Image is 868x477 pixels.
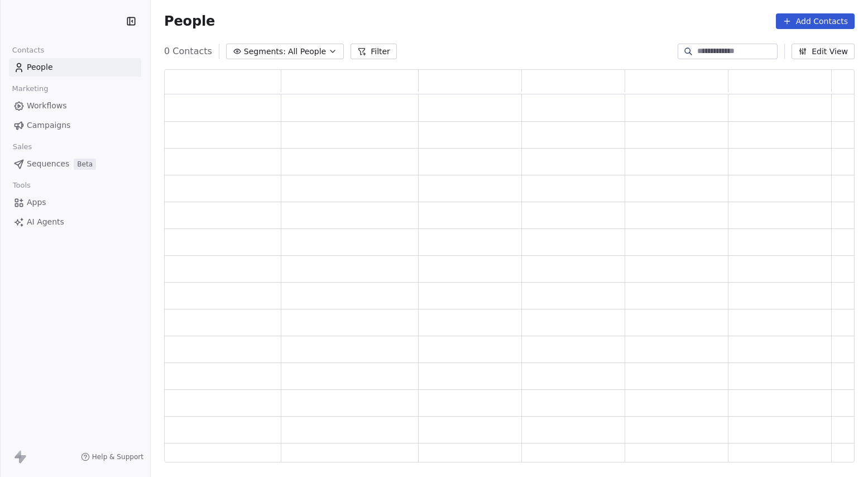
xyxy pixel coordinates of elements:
[792,44,855,59] button: Edit View
[9,155,141,173] a: SequencesBeta
[7,80,53,97] span: Marketing
[81,452,143,461] a: Help & Support
[27,120,70,131] span: Campaigns
[9,97,141,115] a: Workflows
[8,177,35,194] span: Tools
[776,13,855,29] button: Add Contacts
[244,46,286,58] span: Segments:
[9,58,141,77] a: People
[27,216,64,228] span: AI Agents
[9,116,141,135] a: Campaigns
[27,100,67,112] span: Workflows
[164,45,212,58] span: 0 Contacts
[164,13,215,30] span: People
[74,159,96,170] span: Beta
[288,46,326,58] span: All People
[27,158,69,170] span: Sequences
[351,44,397,59] button: Filter
[27,61,53,73] span: People
[7,42,49,59] span: Contacts
[9,213,141,231] a: AI Agents
[92,452,143,461] span: Help & Support
[8,139,37,155] span: Sales
[27,197,46,208] span: Apps
[9,193,141,212] a: Apps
